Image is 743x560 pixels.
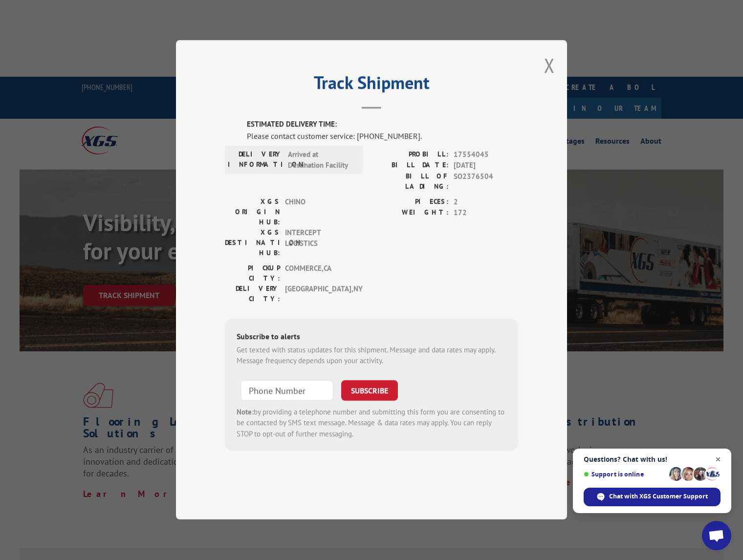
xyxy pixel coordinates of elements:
[285,263,351,283] span: COMMERCE , CA
[454,160,518,172] span: [DATE]
[247,119,518,130] label: ESTIMATED DELIVERY TIME:
[371,149,449,160] label: PROBILL:
[454,196,518,208] span: 2
[584,455,721,463] span: Questions? Chat with us!
[247,130,518,142] div: Please contact customer service: [PHONE_NUMBER].
[584,471,666,478] span: Support is online
[240,380,333,401] input: Phone Number
[371,208,449,219] label: WEIGHT:
[371,196,449,208] label: PIECES:
[225,227,280,258] label: XGS DESTINATION HUB:
[225,283,280,304] label: DELIVERY CITY:
[454,149,518,160] span: 17554045
[225,76,518,94] h2: Track Shipment
[371,160,449,172] label: BILL DATE:
[225,196,280,227] label: XGS ORIGIN HUB:
[237,345,506,366] div: Get texted with status updates for this shipment. Message and data rates may apply. Message frequ...
[609,492,708,501] span: Chat with XGS Customer Support
[285,196,351,227] span: CHINO
[285,283,351,304] span: [GEOGRAPHIC_DATA] , NY
[237,407,254,416] strong: Note:
[371,171,449,192] label: BILL OF LADING:
[584,488,721,506] span: Chat with XGS Customer Support
[225,263,280,283] label: PICKUP CITY:
[228,149,283,171] label: DELIVERY INFORMATION:
[288,149,354,171] span: Arrived at Destination Facility
[341,380,398,401] button: SUBSCRIBE
[454,208,518,219] span: 172
[237,407,506,440] div: by providing a telephone number and submitting this form you are consenting to be contacted by SM...
[454,171,518,192] span: SO2376504
[237,330,506,345] div: Subscribe to alerts
[544,52,555,78] button: Close modal
[702,521,731,550] a: Open chat
[285,227,351,258] span: INTERCEPT LOGISTICS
